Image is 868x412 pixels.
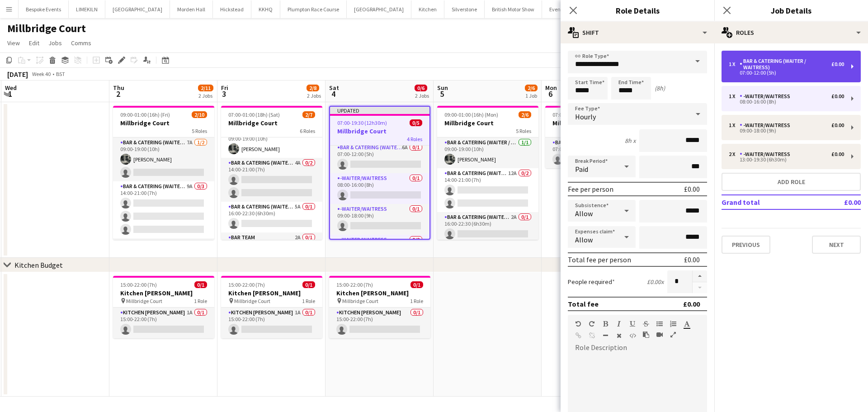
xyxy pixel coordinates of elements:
app-job-card: 09:00-01:00 (16h) (Mon)2/6Millbridge Court5 RolesBar & Catering (Waiter / waitress)1/109:00-19:00... [437,106,538,240]
span: 6 [544,89,557,99]
h3: Kitchen [PERSON_NAME] [113,289,214,297]
button: Hickstead [213,0,251,18]
div: £0.00 [831,122,844,128]
h1: Millbridge Court [7,22,86,35]
span: 15:00-22:00 (7h) [120,281,157,288]
span: Hourly [575,112,596,121]
span: 09:00-01:00 (16h) (Fri) [120,111,170,118]
span: Sat [329,84,339,92]
a: Comms [67,37,95,49]
div: £0.00 [831,151,844,157]
div: Total fee [568,299,599,308]
span: 07:00-19:30 (12h30m) [337,119,387,126]
div: 8h x [625,137,636,145]
span: 4 [328,89,339,99]
button: Add role [722,173,861,191]
button: Morden Hall [170,0,213,18]
span: 3 [220,89,228,99]
div: 2 Jobs [198,92,213,99]
div: Updated [330,107,429,114]
button: Paste as plain text [643,331,649,338]
td: Grand total [722,195,818,209]
button: Bespoke Events [19,0,69,18]
app-job-card: 15:00-22:00 (7h)0/1Kitchen [PERSON_NAME] Millbridge Court1 RoleKitchen [PERSON_NAME]1A0/115:00-22... [113,276,214,338]
td: £0.00 [818,195,861,209]
div: £0.00 [831,93,844,99]
span: Millbridge Court [342,298,378,304]
app-card-role: Bar & Catering (Waiter / waitress)12A0/214:00-21:00 (7h) [437,168,538,212]
app-card-role: -Waiter/Waitress0/108:00-16:00 (8h) [330,173,429,204]
div: -Waiter/Waitress [740,93,794,99]
a: Edit [25,37,43,49]
button: Previous [722,236,770,254]
span: 07:00-01:00 (18h) (Sat) [228,111,280,118]
app-job-card: 09:00-01:00 (16h) (Fri)2/10Millbridge Court5 RolesBar & Catering (Waiter / waitress)7A1/209:00-19... [113,106,214,240]
span: Comms [71,39,91,47]
span: Mon [545,84,557,92]
span: 15:00-22:00 (7h) [228,281,265,288]
span: Thu [113,84,124,92]
div: Fee per person [568,185,613,194]
button: Clear Formatting [616,332,622,339]
app-card-role: Bar & Catering (Waiter / waitress)1/109:00-19:00 (10h)[PERSON_NAME] [221,127,322,158]
button: Silverstone [444,0,485,18]
div: 13:00-19:30 (6h30m) [729,157,844,162]
app-card-role: Bar & Catering (Waiter / waitress)5A0/116:00-22:30 (6h30m) [221,202,322,232]
app-job-card: 15:00-22:00 (7h)0/1Kitchen [PERSON_NAME] Millbridge Court1 RoleKitchen [PERSON_NAME]1A0/115:00-22... [221,276,322,338]
span: 2/6 [525,85,538,91]
span: Edit [29,39,39,47]
div: 2 Jobs [415,92,429,99]
div: 1 x [729,93,740,99]
div: 2 x [729,151,740,157]
div: 1 Job [525,92,537,99]
span: Wed [5,84,17,92]
span: 2/6 [519,111,531,118]
span: 5 [436,89,448,99]
app-card-role: Kitchen [PERSON_NAME]0/115:00-22:00 (7h) [329,308,430,338]
div: 1 x [729,61,740,67]
span: Week 40 [30,71,52,77]
button: Undo [575,320,581,327]
span: 07:00-12:00 (5h) [552,111,589,118]
span: 5 Roles [192,128,207,134]
span: 0/1 [302,281,315,288]
button: Fullscreen [670,331,676,338]
app-card-role: Bar & Catering (Waiter / waitress)9A0/314:00-21:00 (7h) [113,181,214,238]
div: 07:00-12:00 (5h) [729,71,844,75]
span: 2/11 [198,85,213,91]
span: 6 Roles [300,128,315,134]
h3: Role Details [561,5,714,16]
div: Shift [561,22,714,43]
button: Kitchen [411,0,444,18]
button: KKHQ [251,0,280,18]
label: People required [568,278,615,286]
app-card-role: Kitchen [PERSON_NAME]1A0/115:00-22:00 (7h) [221,308,322,338]
span: Paid [575,165,588,174]
div: 07:00-12:00 (5h)0/1Millbridge Court1 RoleBar & Catering (Waiter / waitress)2A0/107:00-12:00 (5h) [545,106,646,168]
app-card-role: Bar & Catering (Waiter / waitress)6A0/107:00-12:00 (5h) [330,142,429,173]
span: 0/1 [194,281,207,288]
span: 0/1 [410,281,423,288]
app-card-role: Bar & Catering (Waiter / waitress)2A0/116:00-22:30 (6h30m) [437,212,538,243]
span: 2/10 [192,111,207,118]
h3: Millbridge Court [330,127,429,135]
h3: Millbridge Court [113,119,214,127]
button: Italic [616,320,622,327]
span: 5 Roles [516,128,531,134]
div: [DATE] [7,70,28,79]
app-job-card: 15:00-22:00 (7h)0/1Kitchen [PERSON_NAME] Millbridge Court1 RoleKitchen [PERSON_NAME]0/115:00-22:0... [329,276,430,338]
div: (8h) [655,84,665,92]
span: 1 Role [194,298,207,304]
div: Bar & Catering (Waiter / waitress) [740,58,831,71]
div: £0.00 [831,61,844,67]
button: Increase [693,270,707,282]
app-job-card: 07:00-01:00 (18h) (Sat)2/7Millbridge Court6 Roles07:00-16:00 (9h) Bar & Catering (Waiter / waitre... [221,106,322,240]
button: Horizontal Line [602,332,609,339]
button: Insert video [656,331,663,338]
button: LIMEKILN [69,0,105,18]
app-card-role: Bar Team2A0/1 [221,232,322,263]
h3: Job Details [714,5,868,16]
